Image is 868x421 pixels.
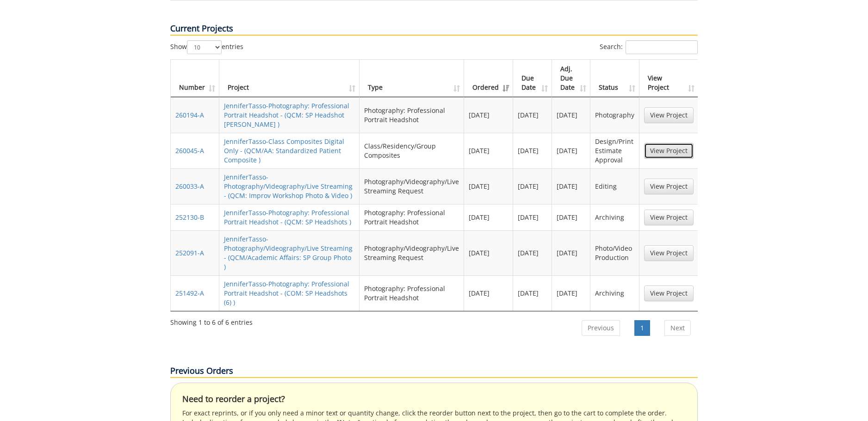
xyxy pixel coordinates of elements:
[590,204,639,230] td: Archiving
[513,60,552,97] th: Due Date: activate to sort column ascending
[590,133,639,168] td: Design/Print Estimate Approval
[360,60,464,97] th: Type: activate to sort column ascending
[464,60,513,97] th: Ordered: activate to sort column ascending
[552,133,590,168] td: [DATE]
[464,275,513,311] td: [DATE]
[224,101,349,129] a: JenniferTasso-Photography: Professional Portrait Headshot - (QCM: SP Headshot [PERSON_NAME] )
[644,107,694,123] a: View Project
[644,285,694,301] a: View Project
[224,208,351,226] a: JenniferTasso-Photography: Professional Portrait Headshot - (QCM: SP Headshots )
[626,40,698,54] input: Search:
[552,97,590,133] td: [DATE]
[513,133,552,168] td: [DATE]
[513,97,552,133] td: [DATE]
[590,60,639,97] th: Status: activate to sort column ascending
[664,320,691,336] a: Next
[464,230,513,275] td: [DATE]
[644,210,694,225] a: View Project
[224,235,353,271] a: JenniferTasso-Photography/Videography/Live Streaming - (QCM/Academic Affairs: SP Group Photo )
[360,133,464,168] td: Class/Residency/Group Composites
[175,213,204,222] a: 252130-B
[464,168,513,204] td: [DATE]
[582,320,620,336] a: Previous
[464,133,513,168] td: [DATE]
[171,60,219,97] th: Number: activate to sort column ascending
[552,230,590,275] td: [DATE]
[360,230,464,275] td: Photography/Videography/Live Streaming Request
[513,275,552,311] td: [DATE]
[552,60,590,97] th: Adj. Due Date: activate to sort column ascending
[175,289,204,297] a: 251492-A
[644,179,694,194] a: View Project
[182,395,686,404] h4: Need to reorder a project?
[360,204,464,230] td: Photography: Professional Portrait Headshot
[590,97,639,133] td: Photography
[224,137,344,164] a: JenniferTasso-Class Composites Digital Only - (QCM/AA: Standardized Patient Composite )
[219,60,360,97] th: Project: activate to sort column ascending
[187,40,222,54] select: Showentries
[175,182,204,191] a: 260033-A
[513,168,552,204] td: [DATE]
[175,111,204,119] a: 260194-A
[552,204,590,230] td: [DATE]
[590,275,639,311] td: Archiving
[513,230,552,275] td: [DATE]
[224,173,353,200] a: JenniferTasso-Photography/Videography/Live Streaming - (QCM: Improv Workshop Photo & Video )
[464,204,513,230] td: [DATE]
[644,245,694,261] a: View Project
[170,314,253,327] div: Showing 1 to 6 of 6 entries
[639,60,698,97] th: View Project: activate to sort column ascending
[360,275,464,311] td: Photography: Professional Portrait Headshot
[360,168,464,204] td: Photography/Videography/Live Streaming Request
[170,365,698,378] p: Previous Orders
[224,279,349,307] a: JenniferTasso-Photography: Professional Portrait Headshot - (COM: SP Headshots (6) )
[360,97,464,133] td: Photography: Professional Portrait Headshot
[552,275,590,311] td: [DATE]
[170,40,243,54] label: Show entries
[590,230,639,275] td: Photo/Video Production
[644,143,694,159] a: View Project
[634,320,650,336] a: 1
[513,204,552,230] td: [DATE]
[552,168,590,204] td: [DATE]
[175,146,204,155] a: 260045-A
[170,23,698,36] p: Current Projects
[464,97,513,133] td: [DATE]
[600,40,698,54] label: Search:
[590,168,639,204] td: Editing
[175,248,204,257] a: 252091-A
